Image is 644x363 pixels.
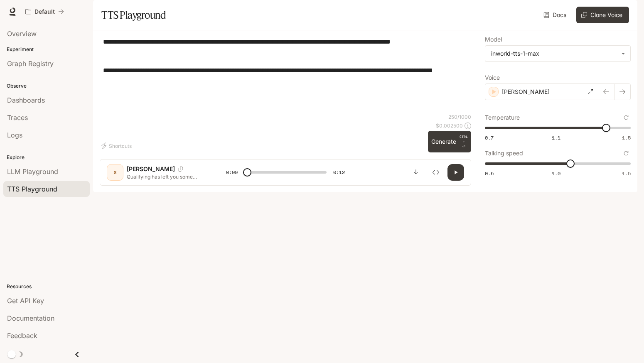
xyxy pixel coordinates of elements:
[552,170,560,177] span: 1.0
[542,7,570,23] a: Docs
[333,168,345,177] span: 0:12
[552,134,560,141] span: 1.1
[175,167,187,172] button: Copy Voice ID
[485,115,520,120] p: Temperature
[101,7,166,23] h1: TTS Playground
[34,8,55,15] p: Default
[22,3,68,20] button: All workspaces
[127,165,175,173] p: [PERSON_NAME]
[460,134,468,149] p: ⏎
[502,88,550,96] p: [PERSON_NAME]
[428,131,471,152] button: GenerateCTRL +⏎
[485,46,630,61] div: inworld-tts-1-max
[622,113,631,122] button: Reset to default
[127,173,206,180] p: Qualifying has left you some work to do if you want to match your results from the last race. C'm...
[100,139,135,152] button: Shortcuts
[622,149,631,158] button: Reset to default
[485,170,494,177] span: 0.5
[485,134,494,141] span: 0.7
[485,75,500,81] p: Voice
[428,164,444,181] button: Inspect
[408,164,424,181] button: Download audio
[108,166,122,179] div: S
[226,168,238,177] span: 0:00
[622,134,631,141] span: 1.5
[460,134,468,144] p: CTRL +
[622,170,631,177] span: 1.5
[485,150,523,156] p: Talking speed
[485,37,502,42] p: Model
[491,49,617,58] div: inworld-tts-1-max
[576,7,629,23] button: Clone Voice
